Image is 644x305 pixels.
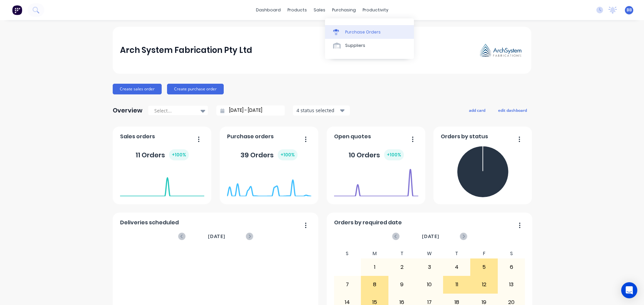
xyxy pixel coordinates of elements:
div: + 100 % [384,149,404,160]
span: Purchase orders [227,133,274,141]
span: BB [627,7,632,13]
div: 39 Orders [240,149,298,160]
div: products [284,5,310,15]
a: dashboard [253,5,284,15]
div: Purchase Orders [345,29,381,35]
button: Create purchase order [167,84,224,94]
span: Open quotes [334,133,371,141]
div: 10 Orders [348,149,404,160]
img: Factory [12,5,22,15]
button: Create sales order [113,84,162,94]
div: 12 [471,276,497,293]
div: 7 [334,276,361,293]
div: purchasing [329,5,359,15]
div: 11 [443,276,470,293]
div: 4 status selected [297,107,339,114]
img: Arch System Fabrication Pty Ltd [477,42,524,59]
span: Sales orders [120,133,155,141]
div: 10 [416,276,443,293]
div: T [388,249,416,258]
span: [DATE] [422,233,439,240]
div: T [443,249,471,258]
div: 9 [389,276,416,293]
div: 4 [443,259,470,276]
div: W [416,249,443,258]
div: M [361,249,388,258]
div: sales [310,5,329,15]
a: Purchase Orders [325,25,414,39]
div: 5 [471,259,497,276]
button: 4 status selected [293,105,350,116]
span: Orders by status [441,133,488,141]
div: + 100 % [278,149,298,160]
div: Arch System Fabrication Pty Ltd [120,44,252,57]
div: 13 [498,276,525,293]
button: add card [465,106,490,115]
div: 2 [389,259,416,276]
div: + 100 % [169,149,189,160]
div: 8 [361,276,388,293]
div: Overview [113,104,143,117]
span: Orders by required date [334,219,402,227]
div: 3 [416,259,443,276]
span: [DATE] [208,233,225,240]
div: 11 Orders [136,149,189,160]
div: Suppliers [345,43,365,49]
a: Suppliers [325,39,414,52]
div: S [498,249,525,258]
div: Open Intercom Messenger [621,282,637,298]
div: productivity [359,5,392,15]
div: S [334,249,361,258]
div: F [470,249,498,258]
div: 1 [361,259,388,276]
button: edit dashboard [494,106,531,115]
div: 6 [498,259,525,276]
